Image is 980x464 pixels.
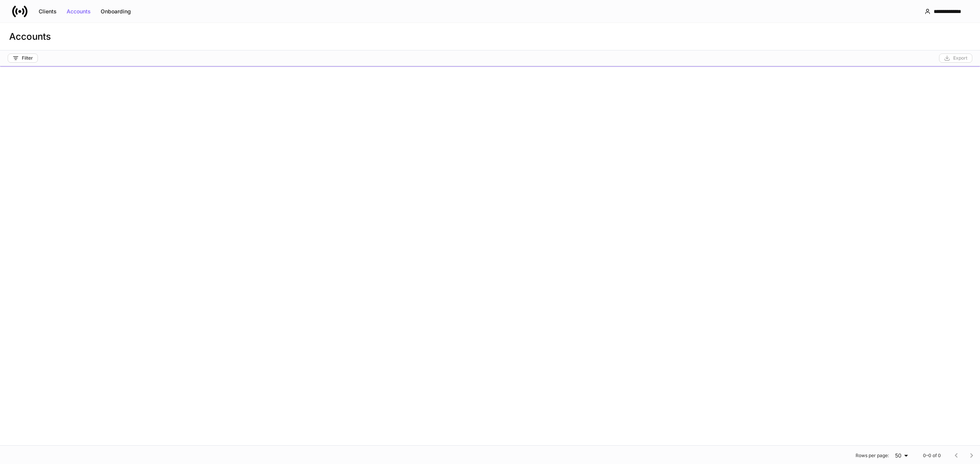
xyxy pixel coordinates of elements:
[13,55,33,61] div: Filter
[8,54,38,63] button: Filter
[34,5,62,18] button: Clients
[892,452,911,459] div: 50
[9,31,51,43] h3: Accounts
[923,453,941,459] p: 0–0 of 0
[39,9,57,14] div: Clients
[67,9,91,14] div: Accounts
[856,453,889,459] p: Rows per page:
[101,9,131,14] div: Onboarding
[62,5,96,18] button: Accounts
[96,5,136,18] button: Onboarding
